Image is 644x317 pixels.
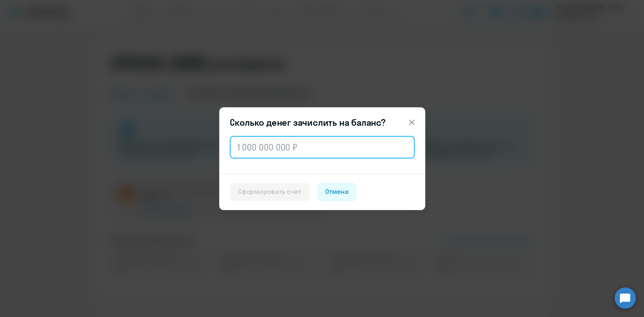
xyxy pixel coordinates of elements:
div: Отмена [325,187,349,197]
input: 1 000 000 000 ₽ [230,136,415,158]
header: Сколько денег зачислить на баланс? [219,116,425,128]
button: Отмена [317,183,357,201]
button: Сформировать счет [230,183,309,201]
div: Сформировать счет [238,187,301,197]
